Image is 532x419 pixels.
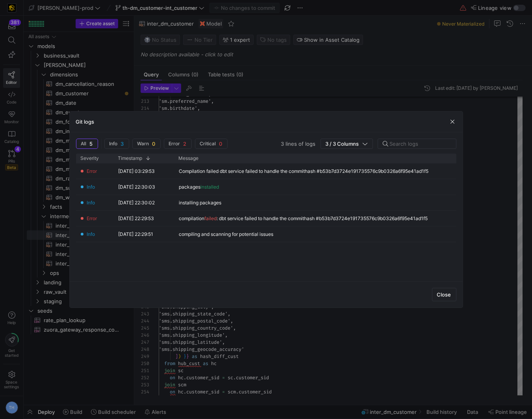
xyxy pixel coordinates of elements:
button: Critical0 [195,139,228,149]
span: Error [87,214,97,222]
span: Info [87,183,95,191]
div: packages [179,184,219,190]
h3: Git logs [76,119,95,125]
span: 5 [90,141,93,147]
button: Info3 [104,139,129,149]
button: Error2 [164,139,192,149]
span: failed [204,215,217,221]
span: Info [109,141,118,146]
div: compilation : dbt service failed to handle the commithash #b53b7d3724e191735576c9b0326a6f95e41ad1f5 [179,216,428,221]
span: Severity [81,156,99,161]
button: Close [432,288,456,301]
span: 2 [184,141,187,147]
button: All5 [76,139,98,149]
span: Timestamp [118,156,143,161]
span: Info [87,198,95,207]
y42-timestamp-cell-renderer: [DATE] 22:29:51 [118,230,153,238]
span: 0 [152,141,156,147]
span: installed [200,184,219,190]
span: 3 / 3 Columns [326,141,362,147]
span: 3 [121,141,124,147]
span: Info [87,230,95,238]
y42-timestamp-cell-renderer: [DATE] 22:30:02 [118,198,155,207]
span: Critical [200,141,216,146]
button: 3 / 3 Columns [321,139,373,149]
span: 3 lines of logs [281,141,316,147]
div: Compilation failed dbt service failed to handle the commithash #b53b7d3724e191735576c9b0326a6f95e... [179,169,428,174]
div: compiling and scanning for potential issues [179,232,273,237]
span: 0 [219,141,222,147]
span: Error [87,167,97,175]
span: Warn [137,141,149,146]
y42-timestamp-cell-renderer: [DATE] 22:29:53 [118,214,154,222]
span: Message [179,156,199,161]
input: Search logs [390,141,450,147]
button: Warn0 [132,139,161,149]
y42-timestamp-cell-renderer: [DATE] 22:30:03 [118,183,155,191]
div: installing packages [179,200,221,206]
span: All [81,141,87,146]
span: Error [169,141,180,146]
span: Close [437,291,451,298]
y42-timestamp-cell-renderer: [DATE] 03:29:53 [118,167,155,175]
